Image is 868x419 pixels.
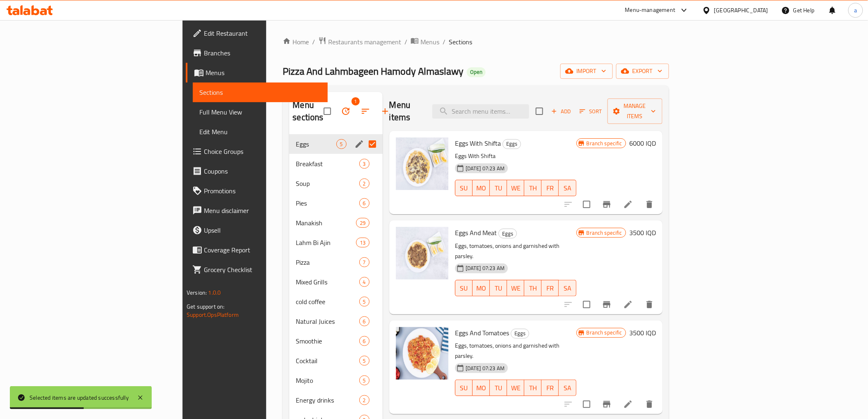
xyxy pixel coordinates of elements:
[204,265,321,275] span: Grocery Checklist
[623,300,633,309] a: Edit menu item
[360,377,369,385] span: 5
[608,98,662,124] button: Manage items
[640,394,659,414] button: delete
[289,193,382,213] div: Pies6
[356,218,369,228] div: items
[524,180,541,196] button: TH
[359,375,370,385] div: items
[289,252,382,272] div: Pizza7
[396,227,448,279] img: Eggs And Meat
[328,37,401,47] span: Restaurants management
[455,137,501,149] span: Eggs With Shifta
[490,380,507,396] button: TU
[296,277,359,287] div: Mixed Grills
[389,99,423,124] h2: Menu items
[359,356,370,366] div: items
[296,257,359,267] span: Pizza
[623,399,633,409] a: Edit menu item
[449,37,472,47] span: Sections
[336,101,356,121] span: Bulk update
[455,327,509,339] span: Eggs And Tomatoes
[296,198,359,208] div: Pies
[289,134,382,154] div: Eggs5edit
[473,180,490,196] button: MO
[296,297,359,307] div: cold coffee
[186,142,327,161] a: Choice Groups
[507,280,524,296] button: WE
[289,390,382,410] div: Energy drinks2
[359,257,370,267] div: items
[356,239,369,247] span: 13
[186,240,327,260] a: Coverage Report
[541,380,559,396] button: FR
[462,165,508,172] span: [DATE] 07:23 AM
[455,227,497,239] span: Eggs And Meat
[473,380,490,396] button: MO
[360,199,369,207] span: 6
[186,260,327,279] a: Grocery Checklist
[583,329,626,337] span: Branch specific
[359,277,370,287] div: items
[359,297,370,307] div: items
[507,180,524,196] button: WE
[616,64,669,79] button: export
[548,105,574,118] span: Add item
[528,182,538,194] span: TH
[187,309,239,320] a: Support.OpsPlatform
[187,301,224,312] span: Get support on:
[562,282,573,294] span: SA
[193,102,327,122] a: Full Menu View
[524,380,541,396] button: TH
[597,394,617,414] button: Branch-specific-item
[541,180,559,196] button: FR
[574,105,608,118] span: Sort items
[503,139,521,149] span: Eggs
[455,180,473,196] button: SU
[283,37,669,47] nav: breadcrumb
[567,66,606,76] span: import
[503,139,521,149] div: Eggs
[296,316,359,326] span: Natural Juices
[289,371,382,390] div: Mojito5
[359,198,370,208] div: items
[714,6,768,15] div: [GEOGRAPHIC_DATA]
[296,395,359,405] span: Energy drinks
[623,66,662,76] span: export
[186,23,327,43] a: Edit Restaurant
[289,292,382,311] div: cold coffee5
[562,382,573,394] span: SA
[359,395,370,405] div: items
[524,280,541,296] button: TH
[640,295,659,314] button: delete
[531,103,548,120] span: Select section
[296,179,359,188] div: Soup
[578,105,604,118] button: Sort
[578,396,595,413] span: Select to update
[583,229,626,237] span: Branch specific
[578,196,595,213] span: Select to update
[289,233,382,252] div: Lahm Bi Ajin13
[296,336,359,346] span: Smoothie
[459,182,469,194] span: SU
[199,127,321,137] span: Edit Menu
[432,104,529,119] input: search
[289,154,382,174] div: Breakfast3
[289,174,382,193] div: Soup2
[545,282,555,294] span: FR
[360,180,369,188] span: 2
[411,37,439,47] a: Menus
[208,287,221,298] span: 1.0.0
[629,327,656,339] h6: 3500 IQD
[204,28,321,38] span: Edit Restaurant
[336,139,347,149] div: items
[493,182,504,194] span: TU
[614,101,656,121] span: Manage items
[511,329,529,339] div: Eggs
[548,105,574,118] button: Add
[359,336,370,346] div: items
[204,48,321,58] span: Branches
[186,181,327,201] a: Promotions
[559,380,576,396] button: SA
